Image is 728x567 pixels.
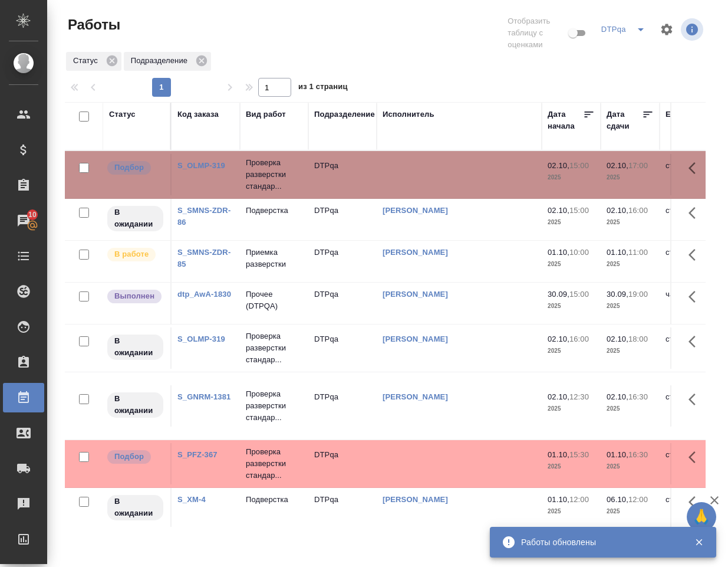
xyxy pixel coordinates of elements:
p: 15:00 [569,206,589,215]
p: 2025 [548,300,595,312]
p: 10:00 [569,248,589,257]
p: 02.10, [607,206,628,215]
p: 30.09, [548,290,569,299]
div: Исполнитель назначен, приступать к работе пока рано [106,494,164,522]
p: 02.10, [607,392,628,401]
p: 15:30 [569,450,589,459]
p: 16:00 [628,206,648,215]
div: Исполнитель выполняет работу [106,247,164,263]
p: Подбор [114,451,144,463]
div: Статус [66,52,121,71]
div: Дата начала [548,109,583,132]
span: 10 [21,209,44,221]
p: 02.10, [548,392,569,401]
p: Проверка разверстки стандар... [246,330,302,366]
p: 02.10, [548,161,569,170]
p: Подбор [114,162,144,173]
p: 2025 [607,461,654,473]
td: час [660,283,728,324]
span: 🙏 [691,504,711,529]
a: S_GNRM-1381 [177,392,230,401]
button: Здесь прячутся важные кнопки [681,199,710,227]
p: Проверка разверстки стандар... [246,388,302,424]
a: S_SMNS-ZDR-86 [177,206,230,227]
p: 01.10, [607,450,628,459]
p: 02.10, [548,335,569,343]
p: 12:00 [628,495,648,504]
td: DTPqa [308,154,377,195]
p: Статус [73,55,102,67]
button: Здесь прячутся важные кнопки [681,327,710,356]
a: 10 [3,206,44,235]
div: Подразделение [314,109,375,120]
button: Здесь прячутся важные кнопки [681,154,710,182]
button: Здесь прячутся важные кнопки [681,443,710,471]
p: 16:00 [569,335,589,343]
a: [PERSON_NAME] [383,248,448,257]
p: 12:30 [569,392,589,401]
p: 2025 [607,403,654,415]
p: 15:00 [569,161,589,170]
a: S_PFZ-367 [177,450,218,459]
span: Посмотреть информацию [681,18,706,41]
p: 2025 [607,258,654,270]
a: S_XM-4 [177,495,206,504]
div: Можно подбирать исполнителей [106,160,164,176]
td: страница [660,385,728,427]
p: Прочее (DTPQA) [246,289,302,312]
p: 12:00 [569,495,589,504]
p: 30.09, [607,290,628,299]
p: 2025 [548,403,595,415]
p: В работе [114,248,149,260]
p: 2025 [548,345,595,357]
p: 19:00 [628,290,648,299]
button: Здесь прячутся важные кнопки [681,488,710,516]
td: страница [660,154,728,195]
div: Исполнитель назначен, приступать к работе пока рано [106,391,164,419]
a: [PERSON_NAME] [383,290,448,299]
a: [PERSON_NAME] [383,495,448,504]
td: страница [660,241,728,282]
span: из 1 страниц [298,80,348,97]
p: Подразделение [131,55,192,67]
p: 17:00 [628,161,648,170]
p: 01.10, [548,495,569,504]
td: DTPqa [308,385,377,427]
span: Отобразить таблицу с оценками [508,15,565,51]
p: 11:00 [628,248,648,257]
div: Работы обновлены [521,536,677,548]
p: 2025 [607,506,654,517]
span: Работы [65,15,120,34]
p: Подверстка [246,205,302,217]
p: 01.10, [548,450,569,459]
a: S_OLMP-319 [177,161,225,170]
p: 2025 [607,172,654,183]
p: 2025 [607,300,654,312]
button: 🙏 [687,502,716,532]
p: 2025 [607,217,654,228]
p: 01.10, [548,248,569,257]
button: Закрыть [687,537,711,548]
p: Проверка разверстки стандар... [246,446,302,481]
td: страница [660,327,728,369]
p: Приемка разверстки [246,247,302,270]
p: 2025 [607,345,654,357]
button: Здесь прячутся важные кнопки [681,385,710,414]
p: 16:30 [628,450,648,459]
td: страница [660,443,728,484]
a: dtp_AwA-1830 [177,290,231,299]
a: [PERSON_NAME] [383,392,448,401]
td: страница [660,488,728,529]
p: 02.10, [548,206,569,215]
p: Выполнен [114,290,154,302]
p: Подверстка [246,494,302,506]
div: Вид работ [246,109,286,120]
p: Проверка разверстки стандар... [246,157,302,192]
p: 15:00 [569,290,589,299]
a: [PERSON_NAME] [383,206,448,215]
td: DTPqa [308,327,377,369]
p: В ожидании [114,393,156,417]
div: Подразделение [124,52,211,71]
span: Настроить таблицу [653,15,681,44]
div: Дата сдачи [607,109,642,132]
